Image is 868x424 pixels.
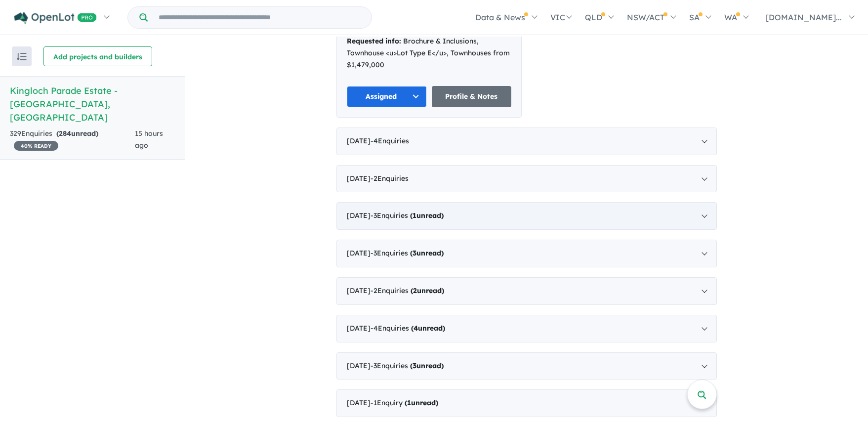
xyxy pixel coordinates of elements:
[413,361,416,370] span: 3
[336,277,717,305] div: [DATE]
[413,211,416,220] span: 1
[336,389,717,417] div: [DATE]
[371,174,409,183] span: - 2 Enquir ies
[371,249,444,257] span: - 3 Enquir ies
[371,286,444,295] span: - 2 Enquir ies
[413,286,417,295] span: 2
[135,129,163,150] span: 15 hours ago
[410,249,444,257] strong: ( unread)
[407,398,411,407] span: 1
[14,141,58,151] span: 40 % READY
[43,46,152,66] button: Add projects and builders
[410,361,444,370] strong: ( unread)
[336,127,717,155] div: [DATE]
[10,84,175,124] h5: Kingloch Parade Estate - [GEOGRAPHIC_DATA] , [GEOGRAPHIC_DATA]
[14,12,97,24] img: Openlot PRO Logo White
[371,398,438,407] span: - 1 Enquir y
[371,324,445,333] span: - 4 Enquir ies
[411,324,445,333] strong: ( unread)
[336,202,717,230] div: [DATE]
[766,12,842,22] span: [DOMAIN_NAME]...
[432,86,512,107] a: Profile & Notes
[336,315,717,342] div: [DATE]
[10,128,135,152] div: 329 Enquir ies
[336,352,717,380] div: [DATE]
[405,398,438,407] strong: ( unread)
[410,211,444,220] strong: ( unread)
[347,36,511,71] div: Brochure & Inclusions, Townhouse <u>Lot Type E</u>, Townhouses from $1,479,000
[371,136,409,145] span: - 4 Enquir ies
[17,53,27,60] img: sort.svg
[411,286,444,295] strong: ( unread)
[413,324,418,333] span: 4
[336,240,717,267] div: [DATE]
[59,129,71,138] span: 284
[56,129,98,138] strong: ( unread)
[150,7,370,28] input: Try estate name, suburb, builder or developer
[347,37,401,45] strong: Requested info:
[413,249,416,257] span: 3
[347,86,427,107] button: Assigned
[336,165,717,193] div: [DATE]
[371,361,444,370] span: - 3 Enquir ies
[371,211,444,220] span: - 3 Enquir ies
